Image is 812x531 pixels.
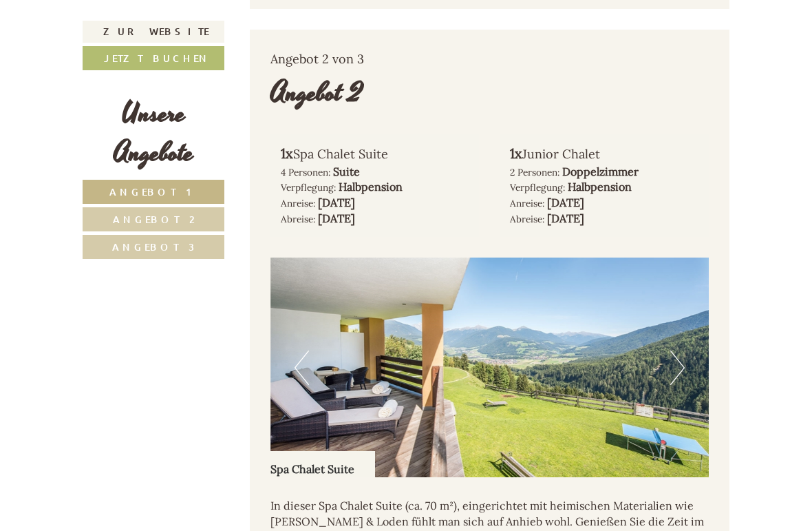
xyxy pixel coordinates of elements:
[270,258,709,477] img: image
[547,196,584,209] b: [DATE]
[112,240,195,253] span: Angebot 3
[113,213,195,226] span: Angebot 2
[339,180,403,194] b: Halbpension
[295,351,309,385] button: Previous
[83,46,224,70] a: Jetzt buchen
[281,181,336,194] small: Verpflegung:
[510,144,698,164] div: Junior Chalet
[281,197,315,209] small: Anreise:
[281,213,315,225] small: Abreise:
[510,197,544,209] small: Anreise:
[83,94,224,173] div: Unsere Angebote
[281,145,293,162] b: 1x
[281,166,330,178] small: 4 Personen:
[281,144,469,164] div: Spa Chalet Suite
[318,196,355,209] b: [DATE]
[510,166,559,178] small: 2 Personen:
[562,165,639,178] b: Doppelzimmer
[109,185,198,198] span: Angebot 1
[318,211,355,225] b: [DATE]
[568,180,632,194] b: Halbpension
[270,74,363,113] div: Angebot 2
[333,165,360,178] b: Suite
[670,351,685,385] button: Next
[510,181,565,194] small: Verpflegung:
[83,21,224,43] a: Zur Website
[270,51,364,67] span: Angebot 2 von 3
[547,211,584,225] b: [DATE]
[270,451,375,477] div: Spa Chalet Suite
[510,213,544,225] small: Abreise:
[510,145,522,162] b: 1x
